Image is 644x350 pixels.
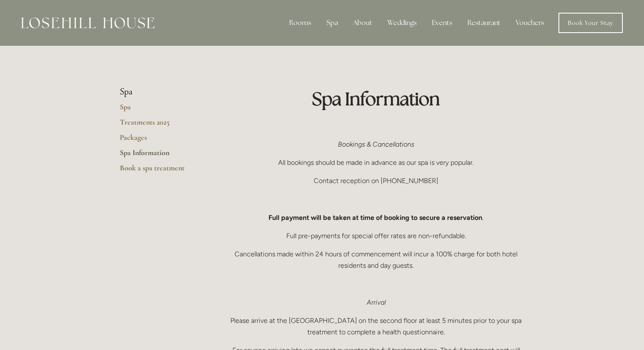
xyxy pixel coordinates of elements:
[21,17,155,28] img: Losehill House
[268,214,482,222] strong: Full payment will be taken at time of booking to secure a reservation
[282,14,318,31] div: Rooms
[346,14,379,31] div: About
[120,102,201,117] a: Spa
[228,248,525,271] p: Cancellations made within 24 hours of commencement will incur a 100% charge for both hotel reside...
[228,230,525,242] p: Full pre-payments for special offer rates are non-refundable.
[120,163,201,178] a: Book a spa treatment
[509,14,551,31] a: Vouchers
[558,13,623,33] a: Book Your Stay
[228,212,525,223] p: .
[425,14,459,31] div: Events
[381,14,423,31] div: Weddings
[320,14,345,31] div: Spa
[228,157,525,168] p: All bookings should be made in advance as our spa is very popular.
[461,14,507,31] div: Restaurant
[367,298,386,306] em: Arrival
[228,175,525,186] p: Contact reception on [PHONE_NUMBER]
[228,315,525,338] p: Please arrive at the [GEOGRAPHIC_DATA] on the second floor at least 5 minutes prior to your spa t...
[120,148,201,163] a: Spa Information
[120,117,201,133] a: Treatments 2025
[120,133,201,148] a: Packages
[312,87,440,110] strong: Spa Information
[120,86,201,97] li: Spa
[338,140,414,148] em: Bookings & Cancellations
